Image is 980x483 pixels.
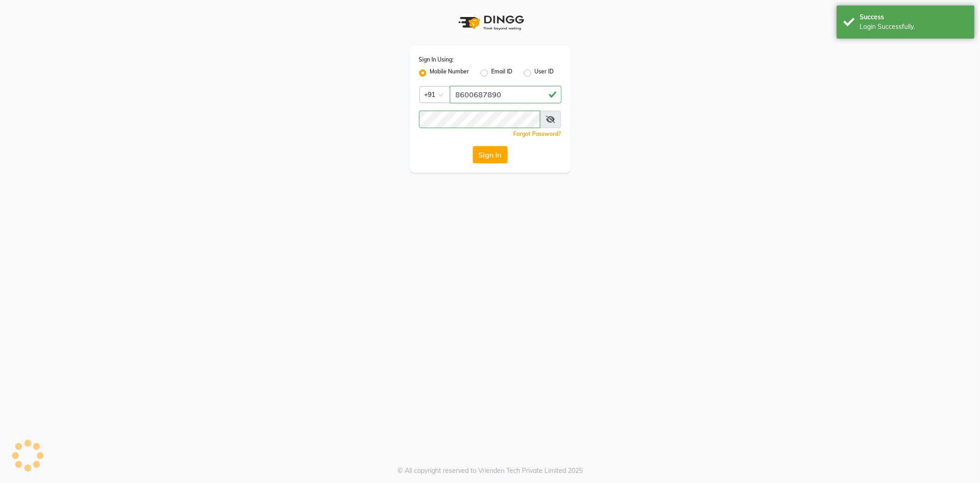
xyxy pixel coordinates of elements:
[419,111,540,128] input: Username
[450,86,561,103] input: Username
[453,9,527,36] img: logo1.svg
[860,22,968,32] div: Login Successfully.
[514,130,561,137] a: Forgot Password?
[492,67,513,79] label: Email ID
[860,12,968,22] div: Success
[535,67,554,79] label: User ID
[419,56,454,64] label: Sign In Using:
[473,146,508,163] button: Sign In
[430,67,470,79] label: Mobile Number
